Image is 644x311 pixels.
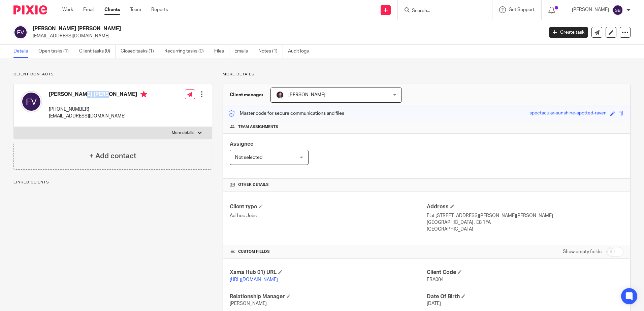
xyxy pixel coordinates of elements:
[230,203,426,210] h4: Client type
[230,293,426,300] h4: Relationship Manager
[164,45,209,58] a: Recurring tasks (0)
[509,7,535,12] span: Get Support
[230,141,253,147] span: Assignee
[238,124,278,130] span: Team assignments
[33,25,438,32] h2: [PERSON_NAME] [PERSON_NAME]
[258,45,283,58] a: Notes (1)
[230,212,426,219] p: Ad-hoc Jobs
[427,203,623,210] h4: Address
[151,6,168,13] a: Reports
[529,110,607,117] div: spectacular-sunshine-spotted-raven
[140,91,147,98] i: Primary
[230,92,264,98] h3: Client manager
[49,106,147,113] p: [PHONE_NUMBER]
[235,155,262,160] span: Not selected
[13,5,47,14] img: Pixie
[276,91,284,99] img: Capture.PNG
[234,45,253,58] a: Emails
[130,6,141,13] a: Team
[288,45,314,58] a: Audit logs
[612,5,623,15] img: svg%3E
[104,6,120,13] a: Clients
[238,182,269,187] span: Other details
[83,6,94,13] a: Email
[49,113,147,119] p: [EMAIL_ADDRESS][DOMAIN_NAME]
[49,91,147,99] h4: [PERSON_NAME] [PERSON_NAME]
[230,269,426,276] h4: Xama Hub 01) URL
[13,45,33,58] a: Details
[38,45,74,58] a: Open tasks (1)
[427,212,623,219] p: Flat [STREET_ADDRESS][PERSON_NAME][PERSON_NAME]
[549,27,588,38] a: Create task
[230,277,278,282] a: [URL][DOMAIN_NAME]
[288,93,325,97] span: [PERSON_NAME]
[13,72,212,77] p: Client contacts
[228,110,344,117] p: Master code for secure communications and files
[572,6,609,13] p: [PERSON_NAME]
[89,151,136,161] h4: + Add contact
[230,249,426,254] h4: CUSTOM FIELDS
[223,72,631,77] p: More details
[13,180,212,185] p: Linked clients
[563,248,602,255] label: Show empty fields
[230,301,267,306] span: [PERSON_NAME]
[33,33,539,39] p: [EMAIL_ADDRESS][DOMAIN_NAME]
[427,301,441,306] span: [DATE]
[79,45,116,58] a: Client tasks (0)
[21,91,42,112] img: svg%3E
[427,219,623,226] p: [GEOGRAPHIC_DATA] , E8 1FA
[121,45,159,58] a: Closed tasks (1)
[411,8,472,14] input: Search
[62,6,73,13] a: Work
[13,25,28,39] img: svg%3E
[427,293,623,300] h4: Date Of Birth
[427,226,623,233] p: [GEOGRAPHIC_DATA]
[214,45,229,58] a: Files
[427,277,444,282] span: FRA004
[172,130,194,136] p: More details
[427,269,623,276] h4: Client Code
